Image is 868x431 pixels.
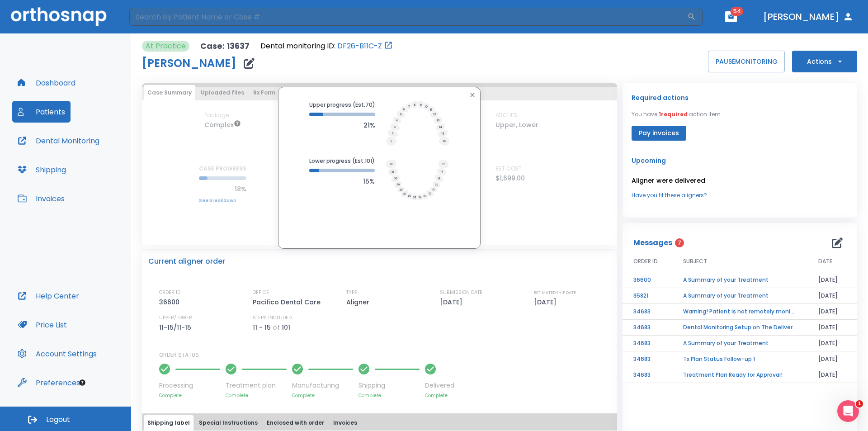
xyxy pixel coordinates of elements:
[807,288,857,304] td: [DATE]
[623,320,672,336] td: 34683
[159,392,220,399] p: Complete
[672,272,807,288] td: A Summary of your Treatment
[683,257,707,265] span: SUBJECT
[633,237,672,248] p: Messages
[672,367,807,383] td: Treatment Plan Ready for Approval!
[309,101,375,109] p: Upper progress (Est. 70 )
[623,288,672,304] td: 35821
[12,372,85,393] button: Preferences
[142,58,236,69] h1: [PERSON_NAME]
[623,367,672,383] td: 34683
[129,8,687,26] input: Search by Patient Name or Case #
[253,314,292,322] p: STEPS INCLUDED
[807,367,857,383] td: [DATE]
[672,304,807,320] td: Warning! Patient is not remotely monitored
[425,392,454,399] p: Complete
[672,351,807,367] td: Tx Plan Status Follow-up 1
[144,415,193,431] button: Shipping label
[11,7,107,26] img: Orthosnap
[78,379,86,387] div: Tooltip anchor
[807,304,857,320] td: [DATE]
[708,51,785,72] button: PAUSEMONITORING
[292,381,353,390] p: Manufacturing
[12,159,71,180] button: Shipping
[263,415,328,431] button: Enclosed with order
[309,176,375,187] p: 15%
[632,110,721,118] p: You have action item
[672,320,807,336] td: Dental Monitoring Setup on The Delivery Day
[731,7,744,16] span: 54
[672,288,807,304] td: A Summary of your Treatment
[46,415,70,425] span: Logout
[807,336,857,351] td: [DATE]
[226,381,287,390] p: Treatment plan
[359,381,420,390] p: Shipping
[659,110,688,118] span: 1 required
[632,92,689,103] p: Required actions
[260,41,393,52] div: Open patient in dental monitoring portal
[253,297,324,308] p: Pacifico Dental Care
[807,320,857,336] td: [DATE]
[337,41,382,52] a: DF26-B11C-Z
[672,336,807,351] td: A Summary of your Treatment
[440,289,482,297] p: SUBMISSION DATE
[12,343,102,365] button: Account Settings
[632,155,848,166] p: Upcoming
[309,157,375,165] p: Lower progress (Est. 101 )
[807,351,857,367] td: [DATE]
[632,175,848,186] p: Aligner were delivered
[12,314,72,336] button: Price List
[633,257,658,265] span: ORDER ID
[623,304,672,320] td: 34683
[159,314,192,322] p: UPPER/LOWER
[159,351,611,359] p: ORDER STATUS
[330,415,361,431] button: Invoices
[309,120,375,131] p: 21%
[146,41,186,52] p: At Practice
[226,392,287,399] p: Complete
[425,381,454,390] p: Delivered
[759,9,857,25] button: [PERSON_NAME]
[632,191,848,199] a: Have you fit these aligners?
[856,400,863,407] span: 1
[200,41,250,52] p: Case: 13637
[253,289,269,297] p: OFFICE
[159,381,220,390] p: Processing
[253,322,271,333] p: 11 - 15
[159,322,194,333] p: 11-15/11-15
[12,101,71,123] button: Patients
[837,400,859,422] iframe: Intercom live chat
[159,297,183,308] p: 36600
[250,85,279,100] button: Rx Form
[144,85,615,100] div: tabs
[534,289,576,297] p: ESTIMATED SHIP DATE
[623,272,672,288] td: 36600
[632,126,686,141] button: Pay invoices
[440,297,466,308] p: [DATE]
[807,272,857,288] td: [DATE]
[292,392,353,399] p: Complete
[346,289,357,297] p: TYPE
[12,188,70,209] button: Invoices
[12,130,105,152] button: Dental Monitoring
[159,289,180,297] p: ORDER ID
[818,257,832,265] span: DATE
[144,85,195,100] button: Case Summary
[792,51,857,72] button: Actions
[144,415,615,431] div: tabs
[12,285,85,307] button: Help Center
[346,297,373,308] p: Aligner
[195,415,261,431] button: Special Instructions
[282,322,290,333] p: 101
[273,322,280,333] p: of
[534,297,560,308] p: [DATE]
[260,41,335,52] p: Dental monitoring ID:
[12,72,81,94] a: Dashboard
